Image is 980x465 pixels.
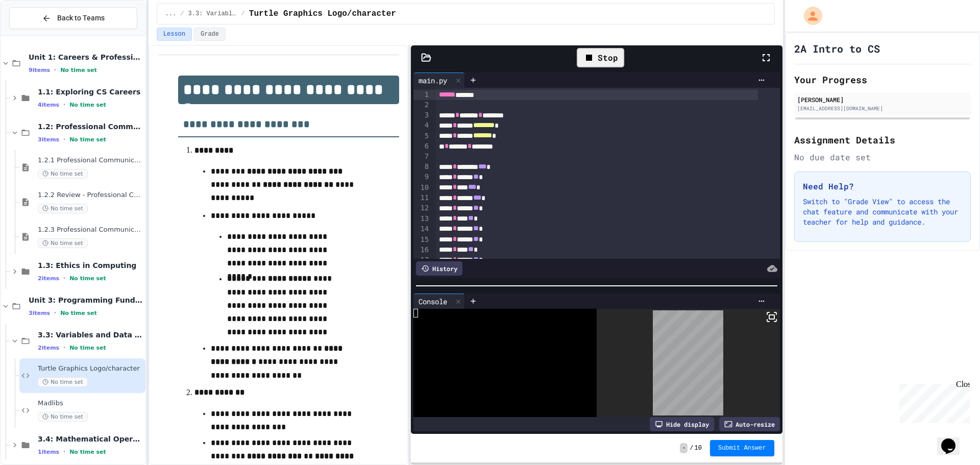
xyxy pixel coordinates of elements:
span: 3.4: Mathematical Operators [38,434,143,444]
span: 1.2.3 Professional Communication Challenge [38,226,143,234]
span: 1.2: Professional Communication [38,122,143,131]
span: Unit 1: Careers & Professionalism [29,53,143,62]
h2: Assignment Details [794,133,971,147]
span: No time set [38,412,88,422]
h3: Need Help? [803,180,962,192]
span: No time set [38,169,88,179]
h1: 2A Intro to CS [794,41,880,56]
span: No time set [69,102,106,108]
span: 1.2.1 Professional Communication [38,156,143,165]
span: No time set [60,67,97,74]
div: My Account [793,4,825,28]
h2: Your Progress [794,72,971,87]
span: 1.3: Ethics in Computing [38,261,143,270]
span: 10 [695,444,702,452]
span: 1.1: Exploring CS Careers [38,87,143,96]
button: Back to Teams [9,7,137,29]
span: No time set [38,204,88,213]
span: 3.3: Variables and Data Types [188,10,237,18]
span: No time set [69,136,106,143]
div: No due date set [794,151,971,163]
span: 3.3: Variables and Data Types [38,330,143,339]
span: No time set [38,238,88,248]
div: Stop [577,48,624,67]
span: 2 items [38,345,59,351]
span: / [180,10,184,18]
span: Submit Answer [718,444,766,452]
span: 2 items [38,275,59,282]
span: 1.2.2 Review - Professional Communication [38,191,143,200]
span: • [63,135,65,143]
p: Switch to "Grade View" to access the chat feature and communicate with your teacher for help and ... [803,197,962,227]
span: No time set [38,377,88,387]
span: 1 items [38,449,59,455]
span: Madlibs [38,399,143,408]
span: ... [165,10,177,18]
span: 3 items [38,136,59,143]
span: Turtle Graphics Logo/character [38,364,143,373]
span: 4 items [38,102,59,108]
iframe: chat widget [937,424,970,455]
span: Unit 3: Programming Fundamentals [29,296,143,305]
div: [EMAIL_ADDRESS][DOMAIN_NAME] [797,105,968,112]
span: • [63,274,65,282]
span: No time set [69,275,106,282]
button: Grade [194,28,226,41]
span: No time set [60,310,97,316]
span: / [241,10,245,18]
span: 3 items [29,310,50,316]
span: • [63,448,65,456]
span: • [54,66,56,74]
span: 9 items [29,67,50,74]
span: • [54,309,56,317]
div: [PERSON_NAME] [797,95,968,104]
span: Turtle Graphics Logo/character [249,8,396,20]
span: / [690,444,693,452]
span: Back to Teams [57,13,105,23]
button: Lesson [157,28,192,41]
span: No time set [69,449,106,455]
span: No time set [69,345,106,351]
button: Submit Answer [710,440,774,456]
div: Chat with us now!Close [4,4,70,65]
span: • [63,101,65,109]
span: - [680,443,688,453]
span: • [63,344,65,352]
iframe: chat widget [895,380,970,423]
